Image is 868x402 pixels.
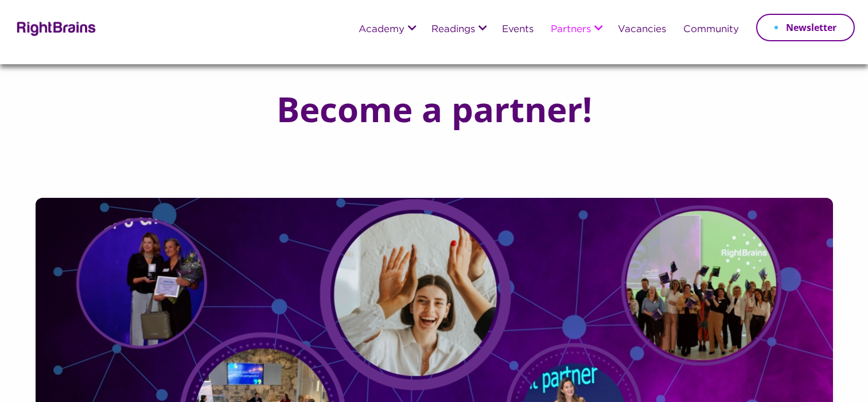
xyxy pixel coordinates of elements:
[502,25,534,35] a: Events
[683,25,739,35] a: Community
[618,25,666,35] a: Vacancies
[359,25,404,35] a: Academy
[13,19,96,36] img: Rightbrains
[431,25,475,35] a: Readings
[756,14,855,41] a: Newsletter
[551,25,591,35] a: Partners
[277,90,592,128] h1: Become a partner!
